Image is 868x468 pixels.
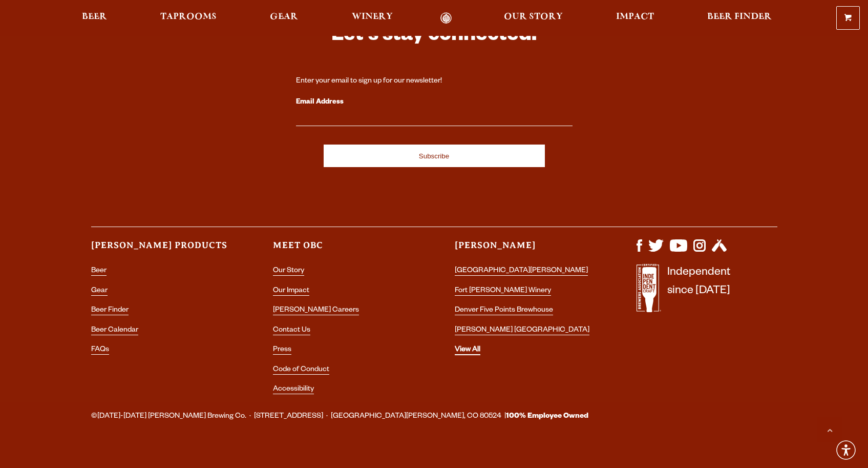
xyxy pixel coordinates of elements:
a: Visit us on YouTube [670,247,687,255]
a: Beer Finder [91,307,129,315]
a: Visit us on X (formerly Twitter) [648,247,664,255]
a: Beer [75,12,114,24]
a: Winery [345,12,399,24]
span: Beer Finder [707,13,772,21]
a: Taprooms [154,12,223,24]
span: Taprooms [160,13,217,21]
a: Visit us on Instagram [693,247,706,255]
a: Fort [PERSON_NAME] Winery [455,287,551,296]
a: [PERSON_NAME] [GEOGRAPHIC_DATA] [455,327,589,335]
a: Scroll to top [817,417,842,442]
a: Gear [263,12,305,24]
a: Press [273,346,291,355]
div: Enter your email to sign up for our newsletter! [296,76,573,87]
a: Odell Home [427,12,465,24]
a: Impact [609,12,661,24]
a: Our Story [273,267,304,276]
h3: [PERSON_NAME] [455,239,596,260]
a: Denver Five Points Brewhouse [455,307,553,315]
div: Accessibility Menu [835,439,857,461]
span: ©[DATE]-[DATE] [PERSON_NAME] Brewing Co. · [STREET_ADDRESS] · [GEOGRAPHIC_DATA][PERSON_NAME], CO ... [91,410,588,423]
a: Gear [91,287,108,296]
strong: 100% Employee Owned [506,413,588,421]
input: Subscribe [324,145,545,167]
p: Independent since [DATE] [667,264,730,318]
a: Beer [91,267,107,276]
a: FAQs [91,346,109,355]
a: Our Impact [273,287,309,296]
span: Gear [270,13,298,21]
a: Contact Us [273,327,310,335]
h3: Meet OBC [273,239,414,260]
a: Code of Conduct [273,366,329,375]
h3: [PERSON_NAME] Products [91,239,232,260]
h3: Let's stay connected! [296,22,573,52]
span: Beer [82,13,107,21]
label: Email Address [296,96,573,109]
a: View All [455,346,480,355]
a: Beer Calendar [91,327,138,335]
span: Winery [352,13,393,21]
a: Beer Finder [701,12,778,24]
a: Visit us on Facebook [637,247,642,255]
span: Impact [616,13,654,21]
a: Visit us on Untappd [712,247,727,255]
a: [GEOGRAPHIC_DATA][PERSON_NAME] [455,267,588,276]
span: Our Story [504,13,563,21]
a: Our Story [497,12,569,24]
a: Accessibility [273,385,314,394]
a: [PERSON_NAME] Careers [273,307,359,315]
